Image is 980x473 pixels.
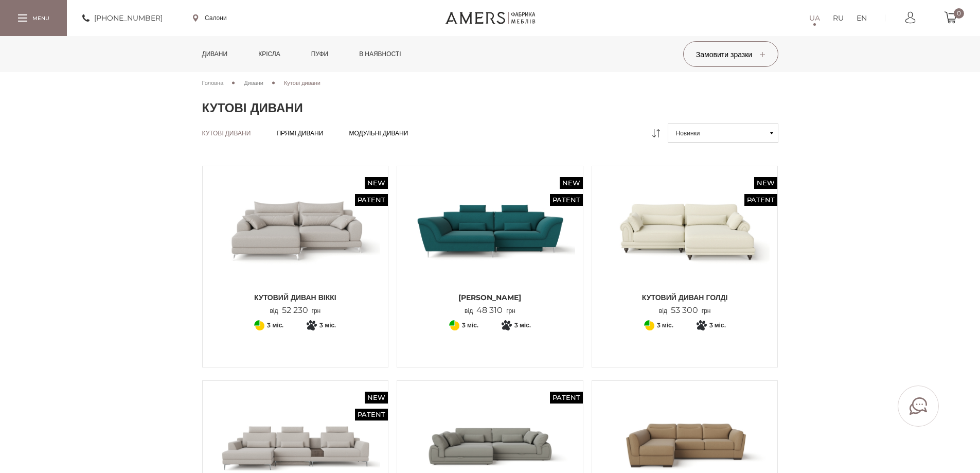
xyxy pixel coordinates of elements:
[405,174,575,316] a: New Patent Кутовий Диван Грейсі Кутовий Диван Грейсі [PERSON_NAME] від48 310грн
[276,129,323,137] a: Прямі дивани
[560,177,583,189] span: New
[202,79,224,86] span: Головна
[319,319,336,331] span: 3 міс.
[668,124,778,143] button: Новинки
[473,305,506,315] span: 48 310
[514,319,531,331] span: 3 міс.
[202,78,224,87] a: Головна
[659,306,711,316] p: від грн
[193,13,227,23] a: Салони
[351,36,408,72] a: в наявності
[365,392,388,404] span: New
[210,174,381,316] a: New Patent Кутовий диван ВІККІ Кутовий диван ВІККІ Кутовий диван ВІККІ від52 230грн
[210,292,381,303] span: Кутовий диван ВІККІ
[355,409,388,421] span: Patent
[82,12,163,24] a: [PHONE_NUMBER]
[550,194,583,206] span: Patent
[857,12,867,24] a: EN
[267,319,283,331] span: 3 міс.
[202,100,778,116] h1: Кутові дивани
[194,36,236,72] a: Дивани
[278,305,312,315] span: 52 230
[954,8,964,19] span: 0
[355,194,388,206] span: Patent
[365,177,388,189] span: New
[600,174,770,316] a: New Patent Кутовий диван ГОЛДІ Кутовий диван ГОЛДІ Кутовий диван ГОЛДІ від53 300грн
[600,292,770,303] span: Кутовий диван ГОЛДІ
[683,41,778,67] button: Замовити зразки
[462,319,478,331] span: 3 міс.
[349,129,408,137] a: Модульні дивани
[244,79,263,86] span: Дивани
[833,12,844,24] a: RU
[744,194,777,206] span: Patent
[709,319,726,331] span: 3 міс.
[244,78,263,87] a: Дивани
[550,392,583,404] span: Patent
[405,292,575,303] span: [PERSON_NAME]
[465,306,515,316] p: від грн
[696,50,765,59] span: Замовити зразки
[809,12,820,24] a: UA
[657,319,673,331] span: 3 міс.
[270,306,320,316] p: від грн
[304,36,336,72] a: Пуфи
[251,36,288,72] a: Крісла
[754,177,777,189] span: New
[667,305,702,315] span: 53 300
